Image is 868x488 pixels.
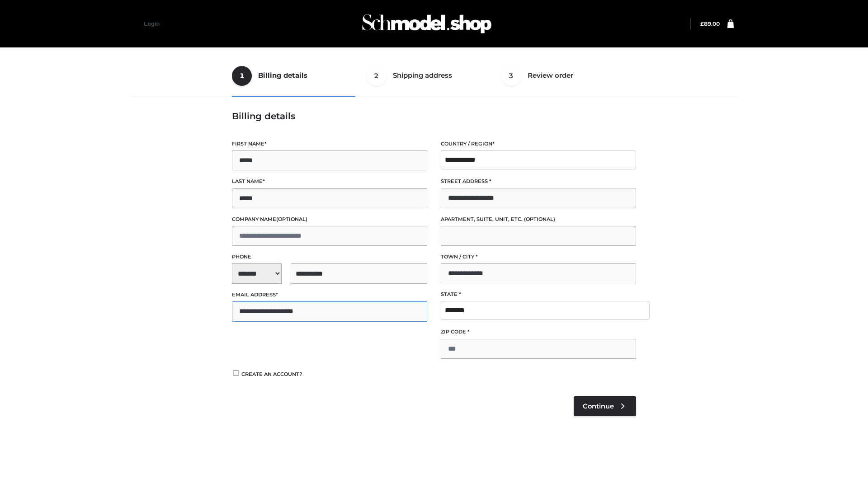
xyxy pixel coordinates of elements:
label: Phone [232,253,427,261]
a: £89.00 [700,20,720,27]
h3: Billing details [232,111,636,122]
label: First name [232,140,427,148]
label: Apartment, suite, unit, etc. [441,215,636,224]
span: (optional) [524,216,555,222]
label: Country / Region [441,140,636,148]
span: Continue [583,402,614,410]
span: Create an account? [241,371,302,377]
bdi: 89.00 [700,20,720,27]
label: Last name [232,177,427,186]
span: £ [700,20,704,27]
span: (optional) [276,216,307,222]
a: Login [144,20,160,27]
a: Continue [574,396,636,416]
input: Create an account? [232,370,240,376]
label: ZIP Code [441,328,636,336]
label: State [441,290,636,299]
label: Company name [232,215,427,224]
label: Street address [441,177,636,186]
img: Schmodel Admin 964 [359,6,495,42]
label: Email address [232,291,427,299]
label: Town / City [441,253,636,261]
